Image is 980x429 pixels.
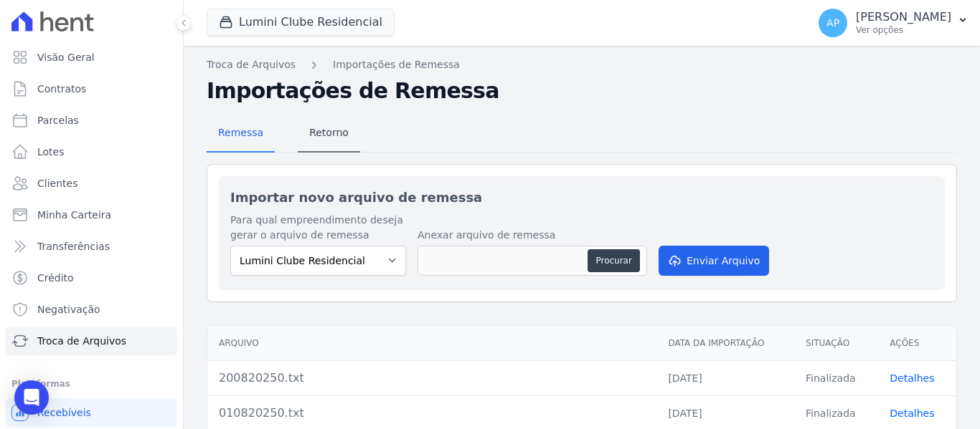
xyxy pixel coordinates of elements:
[588,249,639,272] button: Procurar
[856,24,951,36] p: Ver opções
[230,213,406,243] label: Para qual empreendimento deseja gerar o arquivo de remessa
[11,375,171,392] div: Plataformas
[37,239,110,254] span: Transferências
[6,106,177,135] a: Parcelas
[6,327,177,355] a: Troca de Arquivos
[807,3,980,43] button: AP [PERSON_NAME] Ver opções
[6,295,177,324] a: Negativação
[207,115,275,153] a: Remessa
[219,405,645,422] div: 010820250.txt
[890,408,934,419] a: Detalhes
[37,82,86,96] span: Contratos
[37,302,100,317] span: Negativação
[659,246,769,276] button: Enviar Arquivo
[6,169,177,198] a: Clientes
[219,370,645,387] div: 200820250.txt
[656,360,794,395] td: [DATE]
[207,9,395,36] button: Lumini Clube Residencial
[418,228,647,243] label: Anexar arquivo de remessa
[826,18,839,28] span: AP
[37,145,65,159] span: Lotes
[207,326,656,361] th: Arquivo
[207,57,296,72] a: Troca de Arquivos
[207,78,957,104] h2: Importações de Remessa
[230,188,933,207] h2: Importar novo arquivo de remessa
[298,115,360,153] a: Retorno
[207,57,957,72] nav: Breadcrumb
[890,372,934,384] a: Detalhes
[37,176,77,191] span: Clientes
[794,326,878,361] th: Situação
[14,380,49,415] div: Open Intercom Messenger
[6,398,177,427] a: Recebíveis
[6,201,177,229] a: Minha Carteira
[6,43,177,72] a: Visão Geral
[656,326,794,361] th: Data da Importação
[6,138,177,166] a: Lotes
[37,50,95,64] span: Visão Geral
[6,232,177,261] a: Transferências
[207,115,360,153] nav: Tab selector
[37,208,111,222] span: Minha Carteira
[301,118,357,147] span: Retorno
[37,334,126,348] span: Troca de Arquivos
[37,405,91,420] span: Recebíveis
[209,118,272,147] span: Remessa
[6,74,177,103] a: Contratos
[37,113,79,127] span: Parcelas
[333,57,460,72] a: Importações de Remessa
[794,360,878,395] td: Finalizada
[856,10,951,24] p: [PERSON_NAME]
[6,264,177,292] a: Crédito
[37,271,74,285] span: Crédito
[878,326,956,361] th: Ações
